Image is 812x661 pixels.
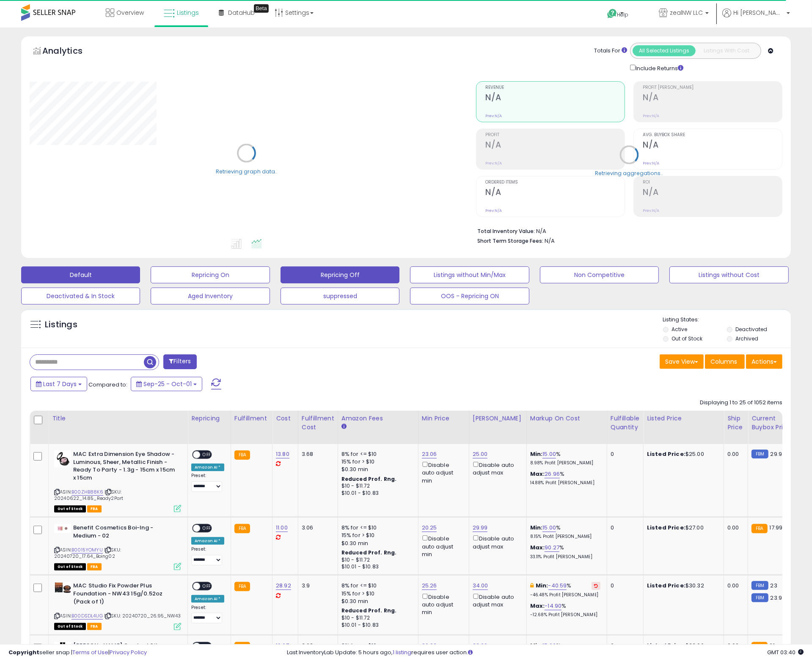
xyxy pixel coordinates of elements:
[54,642,71,659] img: 31ouy174eeL._SL40_.jpg
[633,45,696,56] button: All Selected Listings
[73,582,176,608] b: MAC Studio Fix Powder Plus Foundation - NW43 15g/0.52oz (Pack of 1)
[422,581,437,590] a: 25.26
[341,540,412,547] div: $0.30 min
[663,316,791,324] p: Listing States:
[191,605,224,624] div: Preset:
[341,524,412,532] div: 8% for <= $10
[393,648,411,656] a: 1 listing
[647,642,717,650] div: $33.00
[341,466,412,473] div: $0.30 min
[234,582,250,591] small: FBA
[700,399,782,407] div: Displaying 1 to 25 of 1052 items
[8,648,39,656] strong: Copyright
[771,450,786,458] span: 29.98
[669,266,788,283] button: Listings without Cost
[54,450,71,467] img: 41Ox7UR9utL._SL40_.jpg
[647,642,685,650] b: Listed Price:
[607,8,617,19] i: Get Help
[751,450,768,458] small: FBM
[611,642,637,650] div: 0
[72,648,108,656] a: Terms of Use
[341,557,412,564] div: $10 - $11.72
[473,581,488,590] a: 34.00
[611,414,640,432] div: Fulfillable Quantity
[473,534,520,550] div: Disable auto adjust max
[341,563,412,570] div: $10.01 - $10.83
[695,45,758,56] button: Listings With Cost
[526,411,607,444] th: The percentage added to the cost of goods (COGS) that forms the calculator for Min & Max prices.
[21,288,140,304] button: Deactivated & In Stock
[302,414,334,432] div: Fulfillment Cost
[727,524,741,532] div: 0.00
[647,524,685,532] b: Listed Price:
[191,464,224,471] div: Amazon AI *
[617,11,629,18] span: Help
[727,414,744,432] div: Ship Price
[542,524,556,532] a: 15.00
[473,450,488,458] a: 25.00
[751,414,795,432] div: Current Buybox Price
[530,480,600,486] p: 14.88% Profit [PERSON_NAME]
[341,532,412,539] div: 15% for > $10
[191,546,224,565] div: Preset:
[530,470,600,486] div: %
[530,602,600,618] div: %
[545,543,559,552] a: 90.27
[746,354,782,369] button: Actions
[104,612,181,619] span: | SKU: 20240720_26.95_NW43
[177,8,199,17] span: Listings
[163,354,196,369] button: Filters
[647,524,717,532] div: $27.00
[341,622,412,629] div: $10.01 - $10.83
[54,450,181,511] div: ASIN:
[30,377,87,391] button: Last 7 Days
[302,450,331,458] div: 3.68
[276,414,295,423] div: Cost
[341,458,412,466] div: 15% for > $10
[771,581,777,590] span: 23
[281,266,399,283] button: Repricing Off
[341,549,397,556] b: Reduced Prof. Rng.
[530,642,543,650] b: Min:
[302,582,331,590] div: 3.9
[530,592,600,598] p: -46.48% Profit [PERSON_NAME]
[234,450,250,460] small: FBA
[228,8,255,17] span: DataHub
[72,612,103,620] a: B00DSDL4UG
[191,595,224,603] div: Amazon AI *
[727,582,741,590] div: 0.00
[200,583,214,590] span: OFF
[341,450,412,458] div: 8% for <= $10
[422,450,437,458] a: 23.06
[410,288,529,304] button: OOS - Repricing ON
[143,380,192,388] span: Sep-25 - Oct-01
[341,582,412,590] div: 8% for <= $10
[341,490,412,497] div: $10.01 - $10.83
[341,642,412,650] div: 8% for <= $10
[672,335,702,342] label: Out of Stock
[88,381,127,389] span: Compared to:
[545,602,562,610] a: -14.90
[542,642,556,650] a: 15.00
[530,544,600,560] div: %
[54,546,121,559] span: | SKU: 20240720_17.64_Boing02
[21,266,140,283] button: Default
[87,623,102,630] span: FBA
[530,543,545,551] b: Max:
[110,648,147,656] a: Privacy Policy
[54,582,181,629] div: ASIN:
[536,581,548,590] b: Min:
[530,450,543,458] b: Min:
[530,414,603,423] div: Markup on Cost
[43,380,77,388] span: Last 7 Days
[341,607,397,614] b: Reduced Prof. Rng.
[473,460,520,477] div: Disable auto adjust max
[735,335,758,342] label: Archived
[72,546,103,554] a: B0015YOMYU
[131,377,202,391] button: Sep-25 - Oct-01
[341,483,412,490] div: $10 - $11.72
[52,414,184,423] div: Title
[87,563,102,570] span: FBA
[647,581,685,590] b: Listed Price:
[530,470,545,478] b: Max:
